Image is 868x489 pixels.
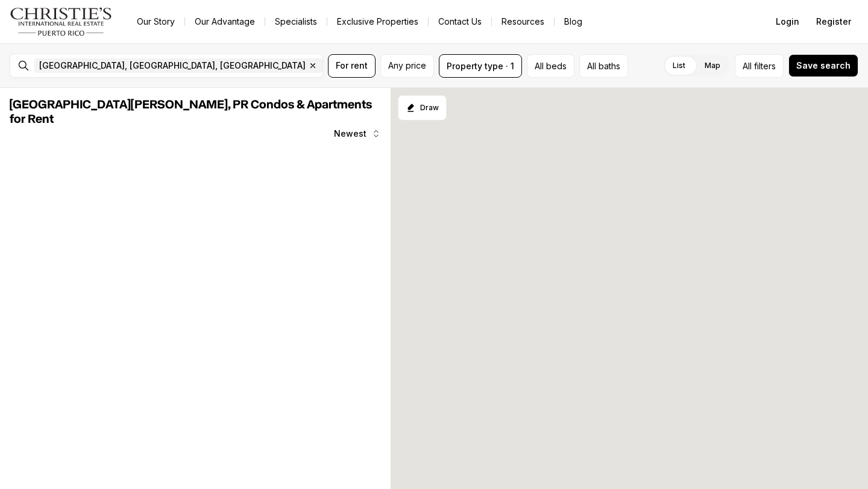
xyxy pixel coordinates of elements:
[39,61,306,70] span: [GEOGRAPHIC_DATA], [GEOGRAPHIC_DATA], [GEOGRAPHIC_DATA]
[555,13,592,30] a: Blog
[10,99,372,125] span: [GEOGRAPHIC_DATA][PERSON_NAME], PR Condos & Apartments for Rent
[127,13,184,30] a: Our Story
[336,61,368,70] span: For rent
[185,13,265,30] a: Our Advantage
[527,54,574,78] button: All beds
[328,54,376,78] button: For rent
[380,54,434,78] button: Any price
[579,54,628,78] button: All baths
[743,60,752,72] span: All
[265,13,327,30] a: Specialists
[398,95,447,120] button: Start drawing
[429,13,491,30] button: Contact Us
[327,13,428,30] a: Exclusive Properties
[788,54,858,77] button: Save search
[388,61,426,70] span: Any price
[10,7,113,36] img: logo
[776,17,799,26] span: Login
[695,55,730,76] label: Map
[809,10,858,34] button: Register
[796,61,851,70] span: Save search
[735,54,784,78] button: Allfilters
[439,54,522,78] button: Property type · 1
[334,129,366,139] span: Newest
[327,122,388,146] button: Newest
[492,13,554,30] a: Resources
[663,55,695,76] label: List
[754,60,776,72] span: filters
[769,10,807,34] button: Login
[816,17,851,26] span: Register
